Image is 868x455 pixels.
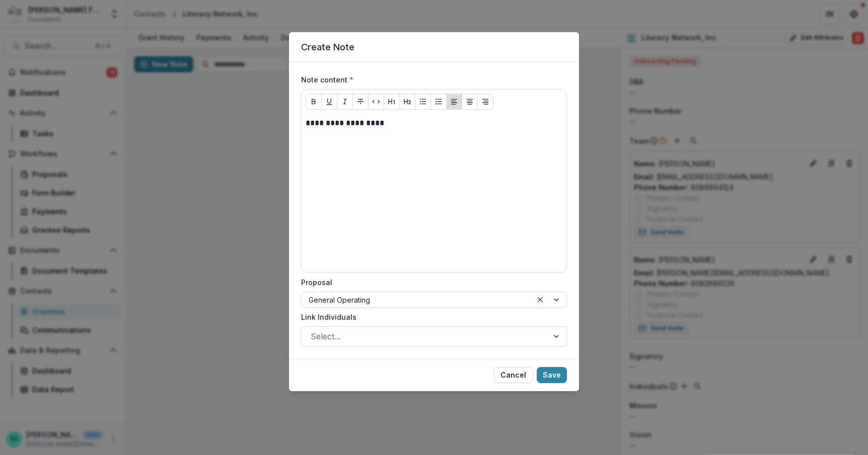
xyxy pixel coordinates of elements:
[462,94,478,110] button: Align Center
[415,94,431,110] button: Bullet List
[301,277,561,288] label: Proposal
[289,32,579,62] header: Create Note
[337,94,353,110] button: Italicize
[301,312,561,322] label: Link Individuals
[534,294,546,306] div: Clear selected options
[321,94,337,110] button: Underline
[306,94,322,110] button: Bold
[430,94,447,110] button: Ordered List
[537,367,567,383] button: Save
[352,94,369,110] button: Strike
[301,74,561,85] label: Note content
[494,367,533,383] button: Cancel
[477,94,493,110] button: Align Right
[368,94,384,110] button: Code
[399,94,415,110] button: Heading 2
[384,94,400,110] button: Heading 1
[446,94,462,110] button: Align Left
